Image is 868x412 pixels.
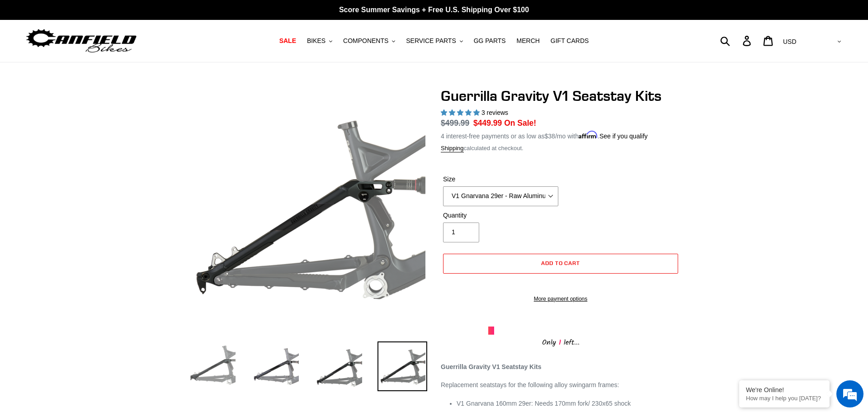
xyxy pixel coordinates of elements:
p: 4 interest-free payments or as low as /mo with . [441,129,648,141]
div: calculated at checkout. [441,144,680,153]
a: GG PARTS [469,35,510,47]
h1: Guerrilla Gravity V1 Seatstay Kits [441,87,680,104]
div: Only left... [488,335,633,349]
span: 3 reviews [481,109,508,116]
li: V1 Gnarvana 160mm 29er: Needs 170mm fork/ 230x65 shock [457,399,680,408]
span: Affirm [579,131,598,139]
img: Load image into Gallery viewer, Guerrilla Gravity V1 Seatstay Kits [251,341,301,391]
span: On Sale! [504,117,536,129]
a: See if you qualify - Learn more about Affirm Financing (opens in modal) [599,133,648,140]
button: BIKES [302,35,337,47]
span: 5.00 stars [441,109,481,116]
div: Chat with us now [61,51,165,62]
a: SALE [275,35,301,47]
a: MERCH [512,35,544,47]
span: COMPONENTS [343,37,388,45]
img: d_696896380_company_1647369064580_696896380 [29,45,52,68]
img: Load image into Gallery viewer, Guerrilla Gravity V1 Seatstay Kits [188,341,237,391]
img: Load image into Gallery viewer, Guerrilla Gravity V1 Seatstay Kits [314,341,364,391]
p: Replacement seatstays for the following alloy swingarm frames: [441,380,680,390]
s: $499.99 [441,118,469,128]
p: How may I help you today? [746,395,823,402]
textarea: Type your message and hit 'Enter' [5,247,172,279]
button: COMPONENTS [339,35,400,47]
img: Canfield Bikes [25,27,138,55]
span: SERVICE PARTS [406,37,456,45]
span: $38 [545,133,555,140]
button: SERVICE PARTS [401,35,467,47]
span: We're online! [52,114,125,205]
button: Add to cart [443,254,678,274]
span: GG PARTS [474,37,506,45]
label: Size [443,175,558,184]
label: Quantity [443,211,558,220]
div: Navigation go back [10,50,24,63]
div: Minimize live chat window [148,5,170,26]
span: Add to cart [541,260,580,266]
span: SALE [279,37,296,45]
a: More payment options [443,295,678,303]
span: MERCH [517,37,540,45]
span: 1 [556,337,564,348]
input: Search [725,31,748,51]
img: Load image into Gallery viewer, Guerrilla Gravity V1 Seatstay Kits [377,341,427,391]
span: BIKES [307,37,325,45]
a: Shipping [441,145,464,152]
span: GIFT CARDS [551,37,589,45]
strong: Guerrilla Gravity V1 Seatstay Kits [441,363,542,370]
div: We're Online! [746,386,823,393]
a: GIFT CARDS [546,35,594,47]
span: $449.99 [473,118,502,128]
